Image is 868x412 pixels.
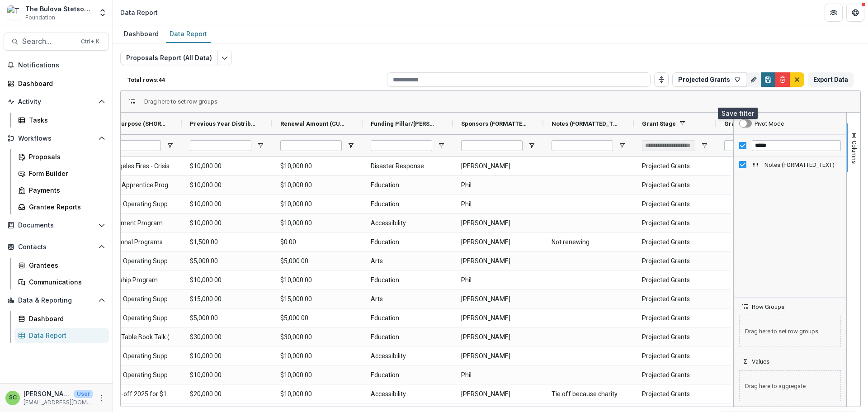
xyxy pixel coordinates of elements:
button: Open Filter Menu [166,142,174,149]
span: Arts [371,252,445,270]
span: [PERSON_NAME] [461,290,535,308]
div: Pivot Mode [755,120,784,127]
input: Sponsors (FORMATTED_TEXT) Filter Input [461,140,523,151]
button: Notifications [4,58,109,72]
div: Sonia Cavalli [9,395,17,401]
button: Toggle auto height [654,72,669,87]
span: Foundation [25,14,55,22]
span: Projected Grants [642,176,708,194]
a: Grantee Reports [14,199,109,214]
button: Open Data & Reporting [4,293,109,308]
input: Grant Purpose (SHORT_TEXT) Filter Input [99,140,161,151]
p: Total rows: 44 [127,76,383,83]
span: Notes (FORMATTED_TEXT) [552,120,618,127]
div: Data Report [166,27,211,40]
span: $10,000.00 [190,347,264,365]
button: Open Filter Menu [438,142,445,149]
span: Not renewing [552,233,626,251]
span: Projected Grants [642,214,708,232]
span: $20,000.00 [190,385,264,403]
div: Dashboard [18,79,102,88]
span: Leadership Program [99,271,174,289]
div: Values [734,365,846,407]
p: User [74,390,93,398]
span: $10,000.00 [280,385,354,403]
div: The Bulova Stetson Fund [25,4,93,14]
span: $15,000.00 [190,290,264,308]
span: Final tie-off 2025 for $10,000 [99,385,174,403]
span: $30,000.00 [280,328,354,346]
span: $15,000.00 [280,290,354,308]
a: Form Builder [14,166,109,181]
input: Renewal Amount (CURRENCY) Filter Input [280,140,342,151]
span: Tie off because charity check rating dropped [552,385,626,403]
span: Sponsors (FORMATTED_TEXT) [461,120,528,127]
span: Grant Stage [642,120,676,127]
button: Open Filter Menu [347,142,354,149]
span: Education [371,366,445,384]
button: More [96,393,107,403]
a: Data Report [166,25,211,43]
a: Proposals [14,149,109,164]
span: Projected Grants [642,290,708,308]
span: Phil [461,271,535,289]
span: $10,000.00 [190,195,264,213]
span: $10,000.00 [280,271,354,289]
input: Funding Pillar/Tenet (TAGS) Filter Input [371,140,432,151]
span: [PERSON_NAME] [461,233,535,251]
span: Employment Program [99,214,174,232]
span: Education [371,271,445,289]
span: $30,000.00 [190,328,264,346]
button: Open Activity [4,95,109,109]
span: Accessibility [371,347,445,365]
div: Data Report [120,8,158,17]
img: The Bulova Stetson Fund [7,5,22,20]
button: Rename [746,72,761,87]
span: General Operating Support [99,195,174,213]
span: [PERSON_NAME] [461,252,535,270]
span: Values [752,358,769,365]
button: Open Filter Menu [701,142,708,149]
a: Tasks [14,113,109,128]
span: Los Angeles Fires - Crisis Relief [99,157,174,175]
div: Form Builder [29,169,102,178]
button: default [790,72,804,87]
span: $10,000.00 [190,366,264,384]
p: [EMAIL_ADDRESS][DOMAIN_NAME] [24,398,93,407]
div: Tasks [29,115,102,125]
div: Column List 1 Columns [734,159,846,170]
span: $10,000.00 [280,366,354,384]
a: Grantees [14,258,109,273]
span: Disaster Response [371,157,445,175]
button: Open Workflows [4,131,109,146]
span: $1,500.00 [190,233,264,251]
a: Payments [14,183,109,198]
span: Notes (FORMATTED_TEXT) [764,161,841,168]
span: Projected Grants [642,385,708,403]
div: Row Groups [734,310,846,352]
span: Projected Grants [642,271,708,289]
span: [PERSON_NAME] [461,309,535,327]
span: Coffee Table Book Talk ($10k), Exhibiting the Competition Winners ($20k) [99,328,174,346]
button: Edit selected report [217,51,232,65]
button: Projected Grants [672,72,747,87]
span: Drag here to set row groups [739,316,841,346]
button: Search... [4,33,109,51]
span: Accessibility [371,385,445,403]
span: Drag here to set row groups [144,98,217,105]
p: [PERSON_NAME] [24,389,71,398]
div: Communications [29,277,102,287]
span: General Operating Support [99,347,174,365]
span: $10,000.00 [190,157,264,175]
span: Educational Programs [99,233,174,251]
button: Open entity switcher [96,4,109,22]
div: Grantees [29,260,102,270]
span: $10,000.00 [280,176,354,194]
span: Projected Grants [642,195,708,213]
span: Projected Grants [642,233,708,251]
span: Previous Year Distribution Amount (CURRENCY) [190,120,257,127]
a: Dashboard [120,25,162,43]
span: [PERSON_NAME] [461,157,535,175]
span: [PERSON_NAME] [461,347,535,365]
span: Documents [18,222,94,229]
